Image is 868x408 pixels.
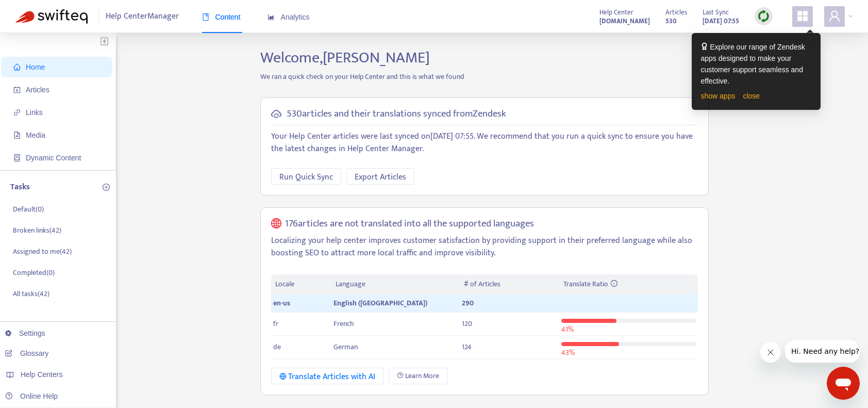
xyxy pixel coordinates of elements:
p: We ran a quick check on your Help Center and this is what we found [253,71,716,82]
span: Welcome, [PERSON_NAME] [260,45,430,71]
span: 120 [462,318,472,330]
span: 43 % [561,347,575,358]
span: Media [26,131,45,139]
th: Language [331,274,459,295]
a: Settings [5,329,45,337]
strong: [DATE] 07:55 [703,15,739,27]
span: container [13,154,21,161]
p: All tasks ( 42 ) [13,288,49,299]
div: Translate Ratio [563,279,693,290]
span: Content [202,13,241,21]
span: Dynamic Content [26,154,81,162]
span: area-chart [268,13,275,21]
p: Assigned to me ( 42 ) [13,246,72,257]
a: show apps [701,92,736,100]
span: home [13,63,21,71]
iframe: Close message [760,342,781,363]
span: book [202,13,209,21]
p: Localizing your help center improves customer satisfaction by providing support in their preferre... [271,235,698,259]
span: 41 % [561,323,574,335]
th: Locale [271,274,332,295]
a: Online Help [5,392,58,400]
span: Last Sync [703,7,729,18]
span: Help Centers [21,370,63,379]
a: close [743,92,760,100]
span: French [333,318,354,330]
span: Analytics [268,13,310,21]
h5: 530 articles and their translations synced from Zendesk [287,108,506,120]
span: de [273,341,281,353]
span: German [333,341,358,353]
div: Explore our range of Zendesk apps designed to make your customer support seamless and effective. [701,41,811,87]
th: # of Articles [460,274,559,295]
span: user [828,10,841,22]
span: Learn More [405,370,439,382]
p: Tasks [10,181,30,193]
span: Articles [26,86,49,94]
span: en-us [273,297,290,309]
a: [DOMAIN_NAME] [599,15,650,27]
iframe: Button to launch messaging window [827,367,860,400]
a: Glossary [5,349,48,357]
a: Learn More [389,368,447,384]
span: Export Articles [355,171,406,184]
span: file-image [13,132,21,139]
p: Default ( 0 ) [13,204,44,215]
span: fr [273,318,278,330]
span: English ([GEOGRAPHIC_DATA]) [333,297,427,309]
span: 124 [462,341,472,353]
button: Translate Articles with AI [271,368,384,384]
img: Swifteq [15,9,88,24]
span: Help Center Manager [106,7,179,26]
span: 290 [462,297,474,309]
span: plus-circle [103,184,110,191]
span: Help Center [599,7,633,18]
iframe: Message from company [785,340,860,363]
span: account-book [13,86,21,93]
span: link [13,109,21,116]
span: Home [26,63,45,71]
span: Links [26,108,43,117]
span: global [271,218,281,230]
strong: 530 [665,15,677,27]
p: Completed ( 0 ) [13,267,55,278]
p: Your Help Center articles were last synced on [DATE] 07:55 . We recommend that you run a quick sy... [271,130,698,155]
p: Broken links ( 42 ) [13,225,61,236]
h5: 176 articles are not translated into all the supported languages [285,218,534,230]
span: Run Quick Sync [279,171,333,184]
div: Translate Articles with AI [279,370,376,383]
img: sync.dc5367851b00ba804db3.png [757,10,770,23]
button: Export Articles [346,168,414,185]
span: appstore [796,10,809,22]
button: Run Quick Sync [271,168,341,185]
span: Articles [665,7,687,18]
span: cloud-sync [271,109,281,119]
